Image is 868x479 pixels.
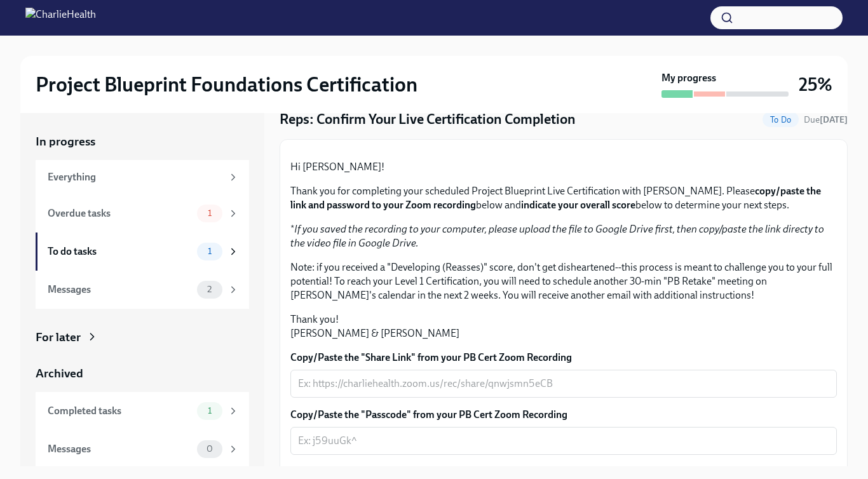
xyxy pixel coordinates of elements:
h3: 25% [799,73,832,96]
div: Messages [48,442,192,456]
p: Hi [PERSON_NAME]! [290,160,837,174]
span: 1 [200,406,219,415]
span: To Do [763,115,799,125]
span: Due [804,114,848,125]
a: Messages0 [36,430,249,468]
em: If you saved the recording to your computer, please upload the file to Google Drive first, then c... [290,223,824,249]
a: Everything [36,160,249,194]
div: Completed tasks [48,404,192,418]
span: 1 [200,246,219,256]
p: Thank you! [PERSON_NAME] & [PERSON_NAME] [290,313,837,341]
h2: Project Blueprint Foundations Certification [36,72,417,97]
p: Note: if you received a "Developing (Reasses)" score, don't get disheartened--this process is mea... [290,260,837,302]
label: What was your PB Live Certification score? [290,465,478,479]
label: Copy/Paste the "Share Link" from your PB Cert Zoom Recording [290,351,837,365]
a: For later [36,329,249,346]
div: For later [36,329,81,346]
h4: Reps: Confirm Your Live Certification Completion [280,110,576,129]
a: To do tasks1 [36,233,249,271]
div: Overdue tasks [48,206,192,220]
strong: indicate your overall score [521,199,635,211]
a: In progress [36,133,249,150]
span: October 2nd, 2025 12:00 [804,114,848,126]
a: Archived [36,365,249,382]
span: 0 [199,444,220,454]
span: 1 [200,208,219,218]
div: Everything [48,170,222,184]
div: To do tasks [48,245,192,259]
p: Thank you for completing your scheduled Project Blueprint Live Certification with [PERSON_NAME]. ... [290,184,837,212]
div: Messages [48,283,192,297]
strong: [DATE] [820,114,848,125]
img: CharlieHealth [25,8,96,28]
a: Messages2 [36,271,249,309]
strong: My progress [661,71,716,85]
a: Overdue tasks1 [36,194,249,233]
label: Copy/Paste the "Passcode" from your PB Cert Zoom Recording [290,408,837,422]
a: Completed tasks1 [36,392,249,430]
span: 2 [200,285,219,294]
